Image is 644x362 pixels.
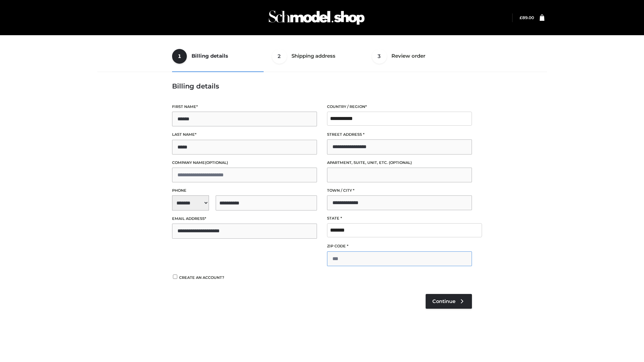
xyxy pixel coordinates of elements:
bdi: 89.00 [520,15,534,20]
span: (optional) [389,160,412,165]
input: Create an account? [172,275,178,279]
span: £ [520,15,522,20]
label: Town / City [327,187,472,194]
label: Apartment, suite, unit, etc. [327,160,472,166]
span: Create an account? [179,275,224,280]
label: Email address [172,216,317,222]
h3: Billing details [172,82,472,90]
img: Schmodel Admin 964 [266,4,367,31]
a: £89.00 [520,15,534,20]
label: Phone [172,187,317,194]
a: Continue [426,294,472,309]
label: Street address [327,131,472,138]
label: Company name [172,160,317,166]
label: First name [172,104,317,110]
label: State [327,215,472,222]
label: ZIP Code [327,243,472,249]
label: Country / Region [327,104,472,110]
label: Last name [172,131,317,138]
span: Continue [432,298,455,304]
span: (optional) [205,160,228,165]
